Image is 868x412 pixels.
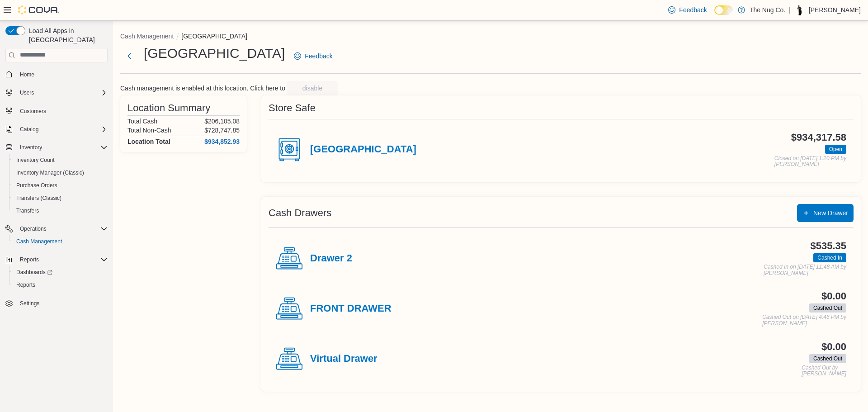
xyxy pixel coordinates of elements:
[13,236,108,247] span: Cash Management
[809,5,861,15] p: [PERSON_NAME]
[127,138,170,145] h4: Location Total
[16,156,55,164] span: Inventory Count
[127,103,210,114] h3: Location Summary
[16,87,108,98] span: Users
[16,281,35,289] span: Reports
[16,223,108,234] span: Operations
[13,236,66,247] a: Cash Management
[204,127,240,134] p: $728,747.85
[13,167,88,178] a: Inventory Manager (Classic)
[750,5,785,15] p: The Nug Co.
[20,256,39,263] span: Reports
[18,5,59,14] img: Cova
[13,180,108,191] span: Purchase Orders
[120,32,861,43] nav: An example of EuiBreadcrumbs
[16,142,108,153] span: Inventory
[310,353,377,365] h4: Virtual Drawer
[13,267,108,278] span: Dashboards
[665,1,710,19] a: Feedback
[16,124,108,135] span: Catalog
[813,253,846,262] span: Cashed In
[127,118,157,125] h6: Total Cash
[16,142,46,153] button: Inventory
[2,123,111,136] button: Catalog
[16,169,84,176] span: Inventory Manager (Classic)
[269,103,316,114] h3: Store Safe
[813,355,842,363] span: Cashed Out
[13,205,108,216] span: Transfers
[305,52,332,61] span: Feedback
[20,89,34,96] span: Users
[9,235,111,248] button: Cash Management
[13,167,108,178] span: Inventory Manager (Classic)
[20,300,39,307] span: Settings
[290,47,336,65] a: Feedback
[310,144,416,156] h4: [GEOGRAPHIC_DATA]
[813,304,842,312] span: Cashed Out
[764,264,846,276] p: Cashed In on [DATE] 11:48 AM by [PERSON_NAME]
[2,68,111,81] button: Home
[16,87,38,98] button: Users
[16,298,43,309] a: Settings
[5,64,108,334] nav: Complex example
[2,223,111,235] button: Operations
[16,105,108,117] span: Customers
[16,254,108,265] span: Reports
[794,5,805,15] div: Thomas Leeder
[2,253,111,266] button: Reports
[16,254,42,265] button: Reports
[20,108,46,115] span: Customers
[13,279,39,290] a: Reports
[13,193,65,204] a: Transfers (Classic)
[789,5,791,15] p: |
[120,33,174,40] button: Cash Management
[13,193,108,204] span: Transfers (Classic)
[302,84,322,93] span: disable
[13,279,108,290] span: Reports
[16,69,108,80] span: Home
[16,194,61,202] span: Transfers (Classic)
[287,81,338,95] button: disable
[16,69,38,80] a: Home
[679,5,707,14] span: Feedback
[813,208,848,218] span: New Drawer
[16,182,57,189] span: Purchase Orders
[120,47,138,65] button: Next
[9,192,111,204] button: Transfers (Classic)
[20,71,34,78] span: Home
[25,26,108,44] span: Load All Apps in [GEOGRAPHIC_DATA]
[20,126,38,133] span: Catalog
[714,5,733,15] input: Dark Mode
[2,104,111,118] button: Customers
[16,269,52,276] span: Dashboards
[16,298,108,309] span: Settings
[181,33,247,40] button: [GEOGRAPHIC_DATA]
[817,254,842,262] span: Cashed In
[204,138,240,145] h4: $934,852.93
[310,303,392,315] h4: FRONT DRAWER
[13,180,61,191] a: Purchase Orders
[9,154,111,166] button: Inventory Count
[16,223,50,234] button: Operations
[269,208,331,218] h3: Cash Drawers
[144,44,285,62] h1: [GEOGRAPHIC_DATA]
[762,314,846,327] p: Cashed Out on [DATE] 4:46 PM by [PERSON_NAME]
[825,145,846,154] span: Open
[802,365,846,377] p: Cashed Out by [PERSON_NAME]
[16,124,42,135] button: Catalog
[127,127,171,134] h6: Total Non-Cash
[13,155,58,166] a: Inventory Count
[9,279,111,291] button: Reports
[809,354,846,363] span: Cashed Out
[204,118,240,125] p: $206,105.08
[797,204,854,222] button: New Drawer
[2,86,111,99] button: Users
[20,144,42,151] span: Inventory
[9,166,111,179] button: Inventory Manager (Classic)
[809,303,846,313] span: Cashed Out
[774,156,846,168] p: Closed on [DATE] 1:20 PM by [PERSON_NAME]
[9,179,111,192] button: Purchase Orders
[16,207,39,214] span: Transfers
[791,132,846,143] h3: $934,317.58
[2,297,111,310] button: Settings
